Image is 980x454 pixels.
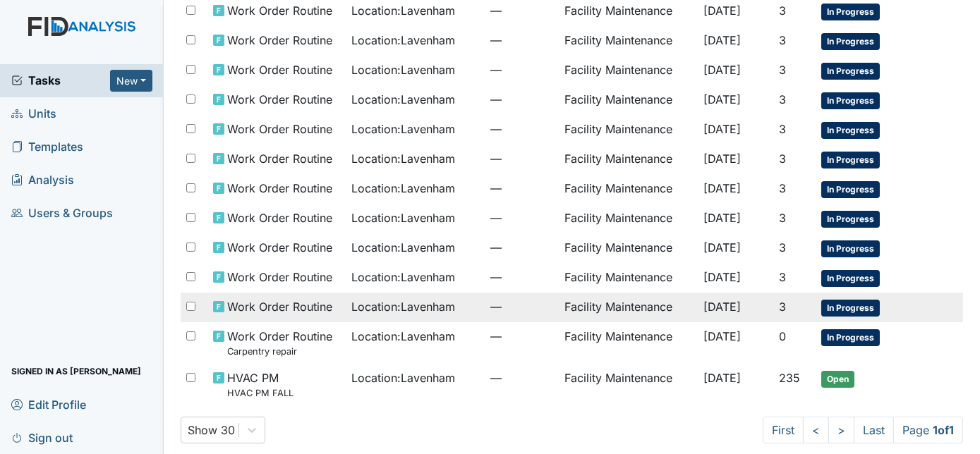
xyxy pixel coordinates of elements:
span: Work Order Routine [227,298,332,315]
span: [DATE] [703,63,741,77]
td: Facility Maintenance [559,293,698,322]
span: In Progress [821,329,880,346]
a: < [803,417,829,443]
span: [DATE] [703,240,741,254]
span: In Progress [821,33,880,50]
span: — [490,269,553,286]
span: In Progress [821,122,880,139]
span: [DATE] [703,270,741,284]
span: 3 [779,300,786,314]
span: In Progress [821,270,880,287]
div: Show 30 [188,422,236,438]
small: Carpentry repair [227,345,332,358]
span: [DATE] [703,329,741,343]
span: 3 [779,63,786,77]
span: In Progress [821,4,880,20]
span: 3 [779,4,786,18]
span: — [490,298,553,315]
span: 3 [779,33,786,47]
span: Location : Lavenham [352,61,456,78]
td: Facility Maintenance [559,204,698,233]
span: 3 [779,92,786,106]
span: [DATE] [703,92,741,106]
span: Units [11,103,56,125]
span: Edit Profile [11,393,86,415]
td: Facility Maintenance [559,115,698,145]
span: Location : Lavenham [352,328,456,345]
span: — [490,61,553,78]
span: 3 [779,122,786,136]
span: — [490,2,553,19]
span: — [490,209,553,226]
span: Location : Lavenham [352,2,456,19]
span: 0 [779,329,786,343]
span: — [490,121,553,137]
span: Location : Lavenham [352,121,456,137]
span: Location : Lavenham [352,298,456,315]
td: Facility Maintenance [559,56,698,85]
span: In Progress [821,240,880,257]
span: Analysis [11,169,74,191]
span: Open [821,371,854,388]
span: Page [893,417,963,443]
span: Location : Lavenham [352,239,456,256]
span: 3 [779,240,786,254]
span: [DATE] [703,33,741,47]
span: Location : Lavenham [352,369,456,386]
span: In Progress [821,300,880,317]
span: Location : Lavenham [352,209,456,226]
a: Last [854,417,894,443]
span: Work Order Routine [227,269,332,286]
span: Work Order Routine [227,121,332,137]
span: Templates [11,136,83,158]
span: — [490,180,553,197]
span: Work Order Routine [227,209,332,226]
span: [DATE] [703,122,741,136]
span: Location : Lavenham [352,32,456,49]
span: — [490,239,553,256]
nav: task-pagination [763,417,963,443]
span: [DATE] [703,211,741,225]
a: > [828,417,854,443]
td: Facility Maintenance [559,263,698,293]
span: [DATE] [703,4,741,18]
span: [DATE] [703,371,741,385]
span: Work Order Routine [227,61,332,78]
span: 3 [779,211,786,225]
a: First [763,417,804,443]
span: [DATE] [703,181,741,195]
span: Users & Groups [11,202,113,224]
span: In Progress [821,152,880,168]
td: Facility Maintenance [559,145,698,174]
span: HVAC PM HVAC PM FALL [227,369,294,400]
td: Facility Maintenance [559,364,698,405]
span: 3 [779,152,786,166]
span: In Progress [821,181,880,198]
span: In Progress [821,92,880,109]
span: [DATE] [703,300,741,314]
span: Work Order Routine Carpentry repair [227,328,332,358]
span: — [490,150,553,167]
span: Location : Lavenham [352,269,456,286]
span: Location : Lavenham [352,150,456,167]
span: In Progress [821,63,880,80]
span: [DATE] [703,152,741,166]
small: HVAC PM FALL [227,386,294,400]
span: 235 [779,371,800,385]
span: Sign out [11,427,73,448]
td: Facility Maintenance [559,26,698,56]
td: Facility Maintenance [559,85,698,115]
span: 3 [779,181,786,195]
span: — [490,91,553,108]
span: In Progress [821,211,880,228]
span: Signed in as [PERSON_NAME] [11,360,141,382]
td: Facility Maintenance [559,233,698,263]
span: — [490,32,553,49]
button: New [110,70,152,92]
span: Work Order Routine [227,32,332,49]
a: Tasks [11,72,110,89]
span: Work Order Routine [227,150,332,167]
span: 3 [779,270,786,284]
span: Work Order Routine [227,180,332,197]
